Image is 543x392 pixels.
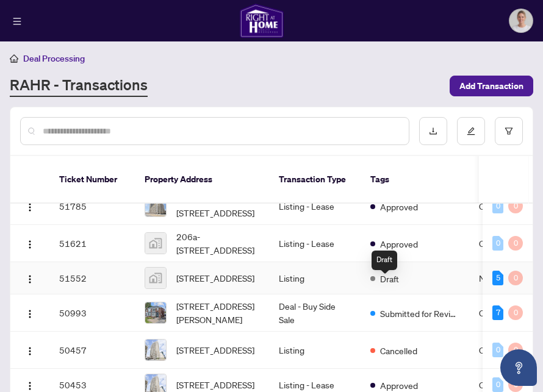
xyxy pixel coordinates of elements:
button: Logo [20,303,40,323]
img: Logo [25,202,35,212]
td: 51785 [49,188,135,225]
span: [STREET_ADDRESS] [176,271,254,285]
span: edit [467,127,475,135]
span: Cancelled [380,344,417,357]
img: Profile Icon [509,9,533,32]
span: Approved [380,379,418,392]
td: Listing - Lease [269,188,361,225]
span: C12385211 [479,201,528,212]
th: Property Address [135,156,269,204]
div: 7 [492,305,503,320]
span: C12363096 [479,379,528,390]
img: thumbnail-img [145,233,166,254]
td: Listing - Lease [269,225,361,262]
span: C12363062 [479,344,528,355]
span: C12382124 [479,238,528,249]
img: Logo [25,274,35,284]
button: Logo [20,233,40,253]
div: 0 [492,199,503,213]
img: thumbnail-img [145,196,166,216]
button: download [419,117,447,145]
div: 0 [492,377,503,392]
span: filter [505,127,513,135]
div: 5 [492,271,503,285]
img: logo [240,4,284,38]
div: Draft [372,251,397,270]
div: 0 [508,305,523,320]
img: Logo [25,309,35,319]
img: Logo [25,381,35,391]
span: 206a-[STREET_ADDRESS] [176,230,259,257]
span: 2307-[STREET_ADDRESS] [176,193,259,219]
img: thumbnail-img [145,340,166,360]
span: N12380912 [479,273,529,283]
th: Ticket Number [49,156,135,204]
button: Logo [20,268,40,288]
td: Deal - Buy Side Sale [269,294,361,332]
button: Add Transaction [450,76,533,96]
span: home [10,54,18,63]
span: Deal Processing [23,53,85,64]
img: thumbnail-img [145,268,166,288]
button: filter [495,117,523,145]
button: Logo [20,340,40,360]
span: Approved [380,237,418,251]
span: Approved [380,200,418,213]
div: 0 [492,343,503,357]
img: Logo [25,240,35,249]
span: [STREET_ADDRESS] [176,343,254,357]
span: Draft [380,272,399,285]
td: 50457 [49,332,135,369]
img: Logo [25,346,35,356]
div: 0 [492,236,503,251]
img: thumbnail-img [145,302,166,323]
th: Transaction Type [269,156,361,204]
td: 51552 [49,262,135,294]
span: [STREET_ADDRESS] [176,378,254,391]
div: 0 [508,199,523,213]
td: Listing [269,332,361,369]
button: edit [457,117,485,145]
td: Listing [269,262,361,294]
button: Open asap [500,349,537,386]
span: Add Transaction [459,76,523,96]
div: 0 [508,271,523,285]
div: 0 [508,377,523,392]
th: Tags [361,156,469,204]
div: 0 [508,343,523,357]
td: 50993 [49,294,135,332]
span: download [429,127,437,135]
th: MLS # [469,156,542,204]
span: [STREET_ADDRESS][PERSON_NAME] [176,299,259,326]
span: Submitted for Review [380,307,459,320]
td: 51621 [49,225,135,262]
button: Logo [20,196,40,216]
a: RAHR - Transactions [10,75,148,97]
span: C12362862 [479,307,528,318]
span: menu [13,17,21,26]
div: 0 [508,236,523,251]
